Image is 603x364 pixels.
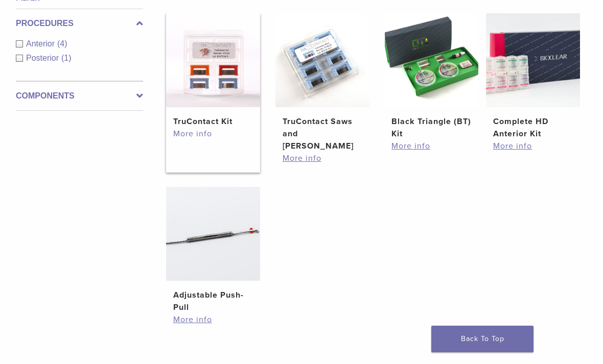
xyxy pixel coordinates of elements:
a: Adjustable Push-PullAdjustable Push-Pull [166,187,260,313]
img: Adjustable Push-Pull [166,187,260,281]
a: More info [283,152,362,164]
h2: Black Triangle (BT) Kit [391,115,471,140]
h2: TruContact Kit [173,115,253,128]
a: More info [173,128,253,140]
span: Anterior [26,39,57,48]
img: Complete HD Anterior Kit [486,13,580,107]
span: (4) [57,39,67,48]
img: Black Triangle (BT) Kit [385,13,479,107]
h2: TruContact Saws and [PERSON_NAME] [283,115,362,152]
a: More info [391,140,471,152]
a: More info [493,140,573,152]
a: TruContact KitTruContact Kit [166,13,260,128]
span: (1) [61,54,72,62]
a: TruContact Saws and SandersTruContact Saws and [PERSON_NAME] [275,13,369,152]
span: Posterior [26,54,61,62]
label: Components [16,90,143,102]
a: Back To Top [431,326,534,352]
a: Complete HD Anterior KitComplete HD Anterior Kit [486,13,580,140]
h2: Complete HD Anterior Kit [493,115,573,140]
img: TruContact Saws and Sanders [275,13,369,107]
label: Procedures [16,17,143,30]
h2: Adjustable Push-Pull [173,289,253,313]
a: Black Triangle (BT) KitBlack Triangle (BT) Kit [385,13,479,140]
img: TruContact Kit [166,13,260,107]
a: More info [173,313,253,326]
